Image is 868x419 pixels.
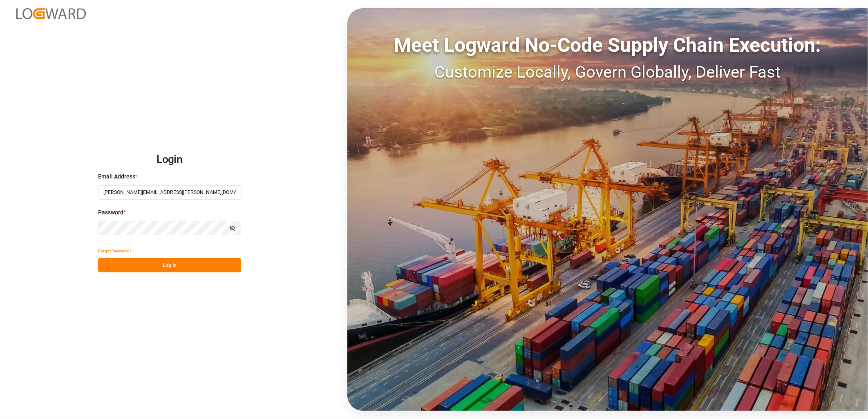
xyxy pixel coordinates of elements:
[98,172,135,181] span: Email Address
[98,258,241,272] button: Log In
[347,60,868,85] div: Customize Locally, Govern Globally, Deliver Fast
[98,185,241,200] input: Enter your email
[347,31,868,60] div: Meet Logward No-Code Supply Chain Execution:
[98,147,241,173] h2: Login
[16,8,86,19] img: Logward_new_orange.png
[98,244,132,258] button: Forgot Password?
[98,208,123,217] span: Password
